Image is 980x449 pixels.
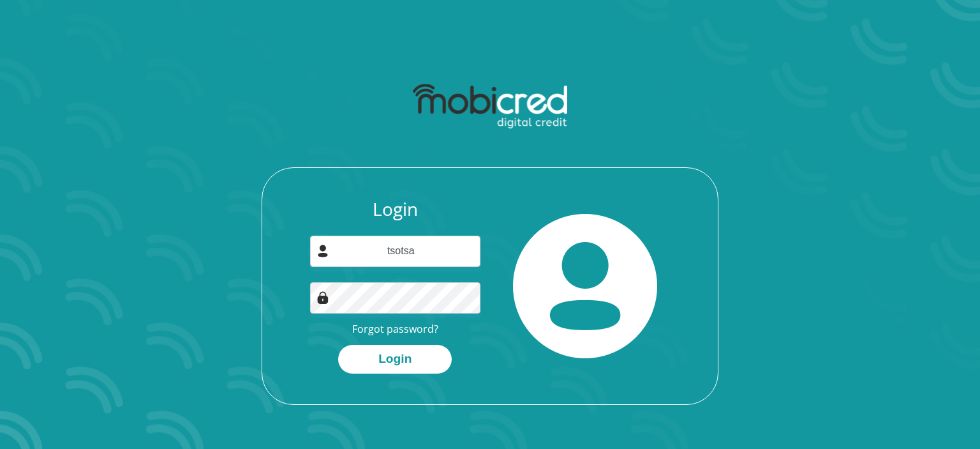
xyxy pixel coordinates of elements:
[316,291,329,304] img: Image
[352,322,438,336] a: Forgot password?
[310,199,481,220] h3: Login
[310,236,481,267] input: Username
[413,84,567,129] img: mobicred logo
[316,245,329,257] img: user-icon image
[338,345,452,374] button: Login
